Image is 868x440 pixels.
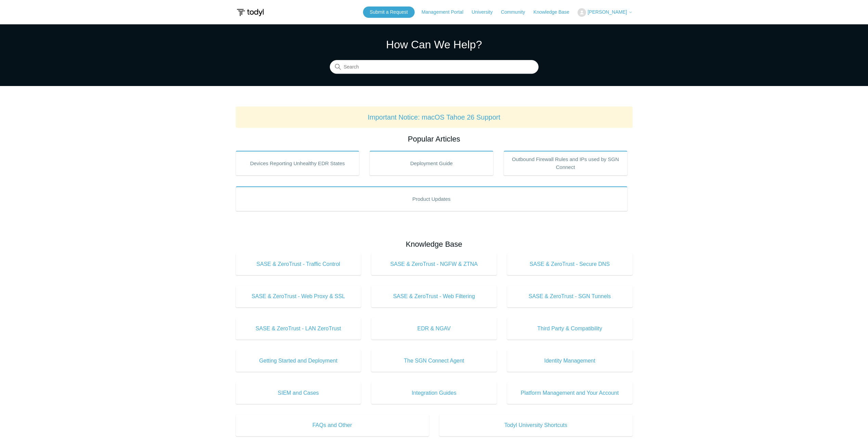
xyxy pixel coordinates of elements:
[381,292,487,301] span: SASE & ZeroTrust - Web Filtering
[381,357,487,365] span: The SGN Connect Agent
[236,382,361,404] a: SIEM and Cases
[236,318,361,340] a: SASE & ZeroTrust - LAN ZeroTrust
[246,260,351,268] span: SASE & ZeroTrust - Traffic Control
[587,9,627,15] span: [PERSON_NAME]
[246,421,419,429] span: FAQs and Other
[507,350,633,372] a: Identity Management
[370,151,493,175] a: Deployment Guide
[363,7,415,18] a: Submit a Request
[371,318,497,340] a: EDR & NGAV
[236,285,361,307] a: SASE & ZeroTrust - Web Proxy & SSL
[236,151,360,175] a: Devices Reporting Unhealthy EDR States
[507,382,633,404] a: Platform Management and Your Account
[381,325,487,333] span: EDR & NGAV
[381,389,487,397] span: Integration Guides
[517,292,622,301] span: SASE & ZeroTrust - SGN Tunnels
[246,325,351,333] span: SASE & ZeroTrust - LAN ZeroTrust
[236,6,265,19] img: Todyl Support Center Help Center home page
[236,133,633,145] h2: Popular Articles
[533,9,576,16] a: Knowledge Base
[371,382,497,404] a: Integration Guides
[517,357,622,365] span: Identity Management
[517,325,622,333] span: Third Party & Compatibility
[246,389,351,397] span: SIEM and Cases
[246,357,351,365] span: Getting Started and Deployment
[368,113,501,121] a: Important Notice: macOS Tahoe 26 Support
[236,253,361,275] a: SASE & ZeroTrust - Traffic Control
[330,36,539,53] h1: How Can We Help?
[439,414,633,436] a: Todyl University Shortcuts
[371,350,497,372] a: The SGN Connect Agent
[236,186,627,211] a: Product Updates
[236,414,429,436] a: FAQs and Other
[422,9,470,16] a: Management Portal
[236,239,633,250] h2: Knowledge Base
[450,421,622,429] span: Todyl University Shortcuts
[371,285,497,307] a: SASE & ZeroTrust - Web Filtering
[371,253,497,275] a: SASE & ZeroTrust - NGFW & ZTNA
[236,350,361,372] a: Getting Started and Deployment
[501,9,532,16] a: Community
[517,260,622,268] span: SASE & ZeroTrust - Secure DNS
[246,292,351,301] span: SASE & ZeroTrust - Web Proxy & SSL
[471,9,499,16] a: University
[507,253,633,275] a: SASE & ZeroTrust - Secure DNS
[507,285,633,307] a: SASE & ZeroTrust - SGN Tunnels
[507,318,633,340] a: Third Party & Compatibility
[330,60,539,74] input: Search
[578,8,632,17] button: [PERSON_NAME]
[517,389,622,397] span: Platform Management and Your Account
[381,260,487,268] span: SASE & ZeroTrust - NGFW & ZTNA
[504,151,627,175] a: Outbound Firewall Rules and IPs used by SGN Connect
